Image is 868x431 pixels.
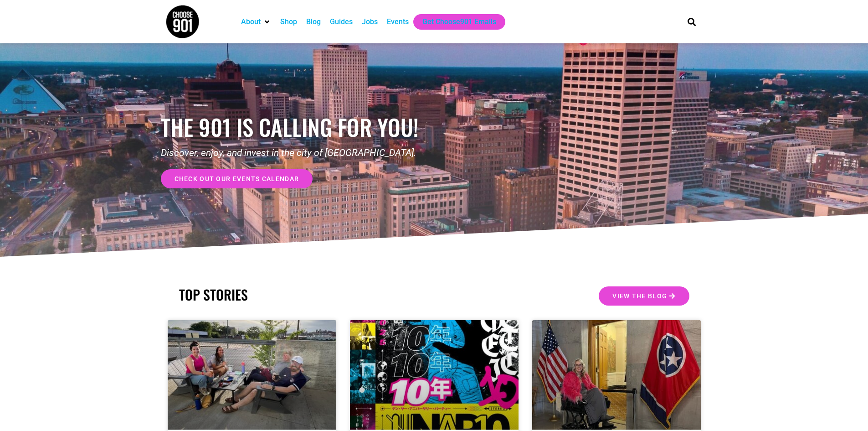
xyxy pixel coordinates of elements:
[280,16,297,27] a: Shop
[350,320,519,430] a: Poster for UNAPOLOGETIC.10 event featuring vibrant graphics, performer lineup, and details—set fo...
[599,286,689,306] a: View the Blog
[161,114,434,140] h1: the 901 is calling for you!
[161,146,434,161] p: Discover, enjoy, and invest in the city of [GEOGRAPHIC_DATA].
[684,14,699,29] div: Search
[161,169,313,188] a: check out our events calendar
[179,286,430,303] h2: TOP STORIES
[236,14,276,30] div: About
[532,320,701,430] a: A person in a wheelchair, wearing a pink jacket, sits between the U.S. flag and the Tennessee sta...
[387,16,409,27] a: Events
[241,16,261,27] a: About
[330,16,353,27] a: Guides
[362,16,378,27] a: Jobs
[236,14,672,30] nav: Main nav
[612,293,667,299] span: View the Blog
[175,176,299,182] span: check out our events calendar
[422,16,496,27] a: Get Choose901 Emails
[168,320,336,430] a: Four people sit around a small outdoor table with drinks and snacks, smiling at the camera on a p...
[306,16,321,27] a: Blog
